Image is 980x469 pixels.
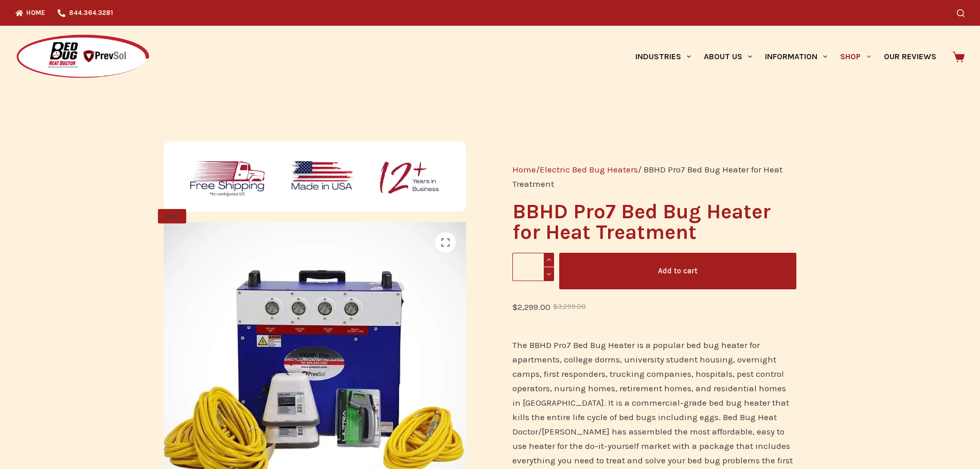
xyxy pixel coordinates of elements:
[512,253,554,281] input: Product quantity
[164,368,467,378] a: BBHD Pro7 Bed Bug Heater for Heat Treatment
[759,26,834,88] a: Information
[512,162,796,191] nav: Breadcrumb
[466,368,769,378] a: BBHD Pro7 Bed Bug Heater for Heat Treatment - Image 2
[435,232,456,253] a: View full-screen image gallery
[158,209,186,223] span: SALE
[540,164,638,175] a: Electric Bed Bug Heaters
[553,303,586,310] bdi: 3,299.00
[15,34,150,80] img: Prevsol/Bed Bug Heat Doctor
[512,201,796,242] h1: BBHD Pro7 Bed Bug Heater for Heat Treatment
[512,302,550,312] bdi: 2,299.00
[559,253,796,289] button: Add to cart
[697,26,758,88] a: About Us
[553,303,558,310] span: $
[629,26,697,88] a: Industries
[512,302,518,312] span: $
[512,164,536,175] a: Home
[877,26,942,88] a: Our Reviews
[629,26,942,88] nav: Primary
[834,26,877,88] a: Shop
[957,9,965,17] button: Search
